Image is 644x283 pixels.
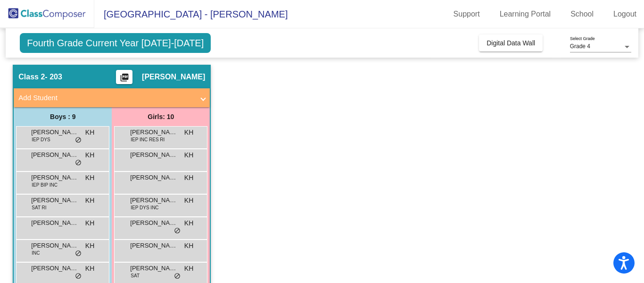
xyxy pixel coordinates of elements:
[130,218,177,228] span: [PERSON_NAME]
[174,273,181,280] span: do_not_disturb_alt
[31,264,78,273] span: [PERSON_NAME]
[31,196,78,205] span: [PERSON_NAME]
[32,136,50,143] span: IEP DYS
[94,7,288,22] span: [GEOGRAPHIC_DATA] - [PERSON_NAME]
[85,173,94,183] span: KH
[85,196,94,206] span: KH
[479,34,543,51] button: Digital Data Wall
[487,39,535,47] span: Digital Data Wall
[45,72,62,82] span: - 203
[85,264,94,274] span: KH
[112,107,210,126] div: Girls: 10
[184,196,193,206] span: KH
[184,218,193,228] span: KH
[116,70,132,84] button: Print Students Details
[32,249,40,257] span: INC
[184,241,193,251] span: KH
[130,173,177,182] span: [PERSON_NAME]
[18,72,45,82] span: Class 2
[31,128,78,137] span: [PERSON_NAME]
[184,150,193,160] span: KH
[18,93,194,103] mat-panel-title: Add Student
[85,128,94,137] span: KH
[31,218,78,228] span: [PERSON_NAME]
[85,241,94,251] span: KH
[130,150,177,160] span: [PERSON_NAME]
[184,128,193,137] span: KH
[130,128,177,137] span: [PERSON_NAME]
[75,273,82,280] span: do_not_disturb_alt
[85,218,94,228] span: KH
[130,264,177,273] span: [PERSON_NAME]
[492,7,559,22] a: Learning Portal
[130,241,177,250] span: [PERSON_NAME]
[31,173,78,182] span: [PERSON_NAME]
[32,181,58,189] span: IEP BIP INC
[446,7,487,22] a: Support
[85,150,94,160] span: KH
[184,264,193,274] span: KH
[32,204,46,211] span: SAT RI
[119,73,130,86] mat-icon: picture_as_pdf
[31,150,78,160] span: [PERSON_NAME]
[174,227,181,235] span: do_not_disturb_alt
[131,136,165,143] span: IEP INC RES RI
[130,196,177,205] span: [PERSON_NAME]
[142,72,205,82] span: [PERSON_NAME]
[131,272,140,279] span: SAT
[131,204,158,211] span: IEP DYS INC
[14,107,112,126] div: Boys : 9
[606,7,644,22] a: Logout
[14,88,210,107] mat-expansion-panel-header: Add Student
[75,250,82,257] span: do_not_disturb_alt
[31,241,78,250] span: [PERSON_NAME]
[184,173,193,183] span: KH
[20,33,211,53] span: Fourth Grade Current Year [DATE]-[DATE]
[563,7,601,22] a: School
[75,137,82,144] span: do_not_disturb_alt
[570,43,590,50] span: Grade 4
[75,159,82,167] span: do_not_disturb_alt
